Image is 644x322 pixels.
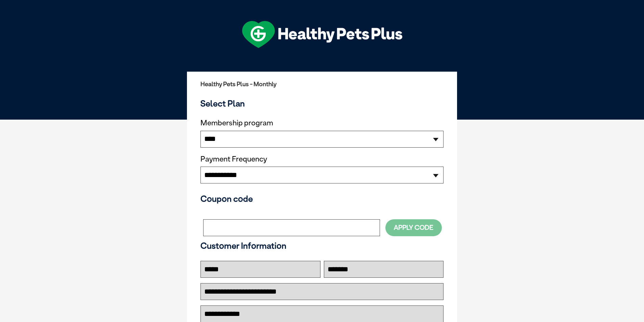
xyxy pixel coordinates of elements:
label: Membership program [200,119,444,127]
h2: Healthy Pets Plus - Monthly [200,81,444,88]
img: hpp-logo-landscape-green-white.png [242,21,402,48]
button: Apply Code [385,219,442,236]
h3: Select Plan [200,98,444,108]
h3: Customer Information [200,241,444,251]
label: Payment Frequency [200,155,267,164]
h3: Coupon code [200,194,444,204]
